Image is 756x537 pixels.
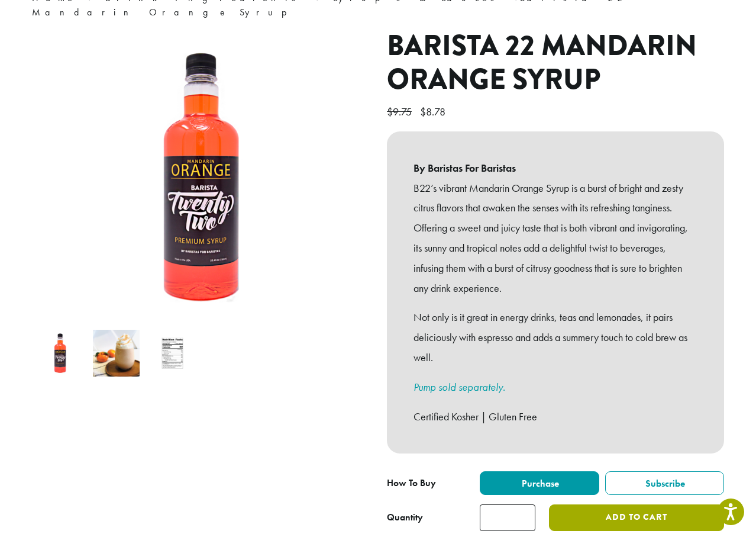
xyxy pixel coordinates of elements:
div: Quantity [387,510,423,525]
h1: Barista 22 Mandarin Orange Syrup [387,29,724,97]
p: Not only is it great in energy drinks, teas and lemonades, it pairs deliciously with espresso and... [413,307,697,367]
img: Barista 22 Mandarin Orange Syrup [37,330,83,377]
span: $ [420,105,426,118]
a: Pump sold separately. [413,380,505,394]
img: Barista 22 Mandarin Orange Syrup - Image 2 [93,330,140,377]
span: How To Buy [387,477,436,489]
span: Subscribe [644,477,685,490]
bdi: 8.78 [420,105,448,118]
button: Add to cart [549,504,724,531]
input: Product quantity [480,504,535,531]
span: Purchase [520,477,559,490]
span: $ [387,105,393,118]
p: B22’s vibrant Mandarin Orange Syrup is a burst of bright and zesty citrus flavors that awaken the... [413,178,697,298]
img: Barista 22 Mandarin Orange Syrup - Image 3 [149,330,196,377]
p: Certified Kosher | Gluten Free [413,407,697,427]
b: By Baristas For Baristas [413,158,697,178]
bdi: 9.75 [387,105,415,118]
